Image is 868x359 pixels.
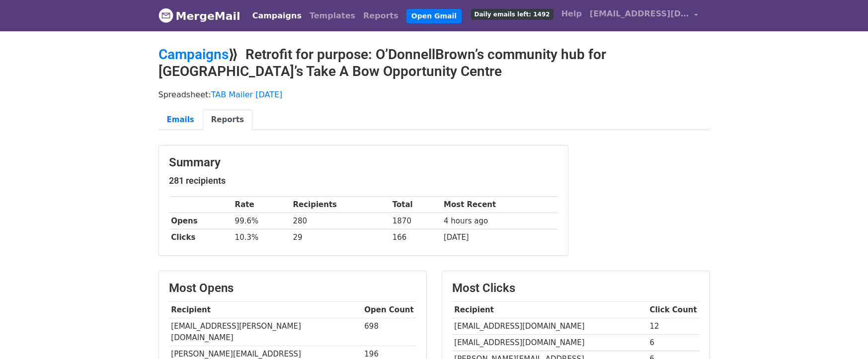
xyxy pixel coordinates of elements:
[647,302,700,318] th: Click Count
[169,318,362,346] td: [EMAIL_ADDRESS][PERSON_NAME][DOMAIN_NAME]
[158,5,240,26] a: MergeMail
[452,281,700,295] h3: Most Clicks
[441,213,557,229] td: 4 hours ago
[452,335,647,351] td: [EMAIL_ADDRESS][DOMAIN_NAME]
[586,4,702,27] a: [EMAIL_ADDRESS][DOMAIN_NAME]
[233,229,291,246] td: 10.3%
[169,175,558,186] h5: 281 recipients
[557,4,586,24] a: Help
[471,9,553,20] span: Daily emails left: 1492
[203,110,252,130] a: Reports
[233,197,291,213] th: Rate
[169,229,233,246] th: Clicks
[362,318,416,346] td: 698
[406,9,462,23] a: Open Gmail
[390,229,441,246] td: 166
[390,213,441,229] td: 1870
[169,155,558,170] h3: Summary
[158,89,710,100] p: Spreadsheet:
[306,6,359,26] a: Templates
[169,213,233,229] th: Opens
[248,6,306,26] a: Campaigns
[158,46,710,79] h2: ⟫ Retrofit for purpose: O’DonnellBrown’s community hub for [GEOGRAPHIC_DATA]’s Take A Bow Opportu...
[647,318,700,335] td: 12
[467,4,557,24] a: Daily emails left: 1492
[158,110,203,130] a: Emails
[441,229,557,246] td: [DATE]
[291,197,390,213] th: Recipients
[359,6,402,26] a: Reports
[158,8,173,23] img: MergeMail logo
[452,318,647,335] td: [EMAIL_ADDRESS][DOMAIN_NAME]
[158,46,229,63] a: Campaigns
[362,302,416,318] th: Open Count
[291,229,390,246] td: 29
[211,90,283,99] a: TAB Mailer [DATE]
[441,197,557,213] th: Most Recent
[590,8,689,20] span: [EMAIL_ADDRESS][DOMAIN_NAME]
[390,197,441,213] th: Total
[291,213,390,229] td: 280
[452,302,647,318] th: Recipient
[169,281,416,295] h3: Most Opens
[169,302,362,318] th: Recipient
[647,335,700,351] td: 6
[233,213,291,229] td: 99.6%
